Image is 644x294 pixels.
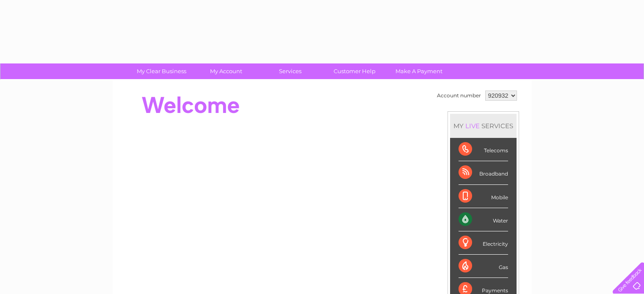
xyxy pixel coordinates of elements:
[384,63,454,79] a: Make A Payment
[459,231,508,255] div: Electricity
[459,138,508,161] div: Telecoms
[435,88,483,103] td: Account number
[127,63,196,79] a: My Clear Business
[320,63,390,79] a: Customer Help
[191,63,261,79] a: My Account
[459,208,508,231] div: Water
[255,63,325,79] a: Services
[459,161,508,184] div: Broadband
[464,122,481,130] div: LIVE
[459,255,508,278] div: Gas
[459,185,508,208] div: Mobile
[450,114,517,138] div: MY SERVICES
